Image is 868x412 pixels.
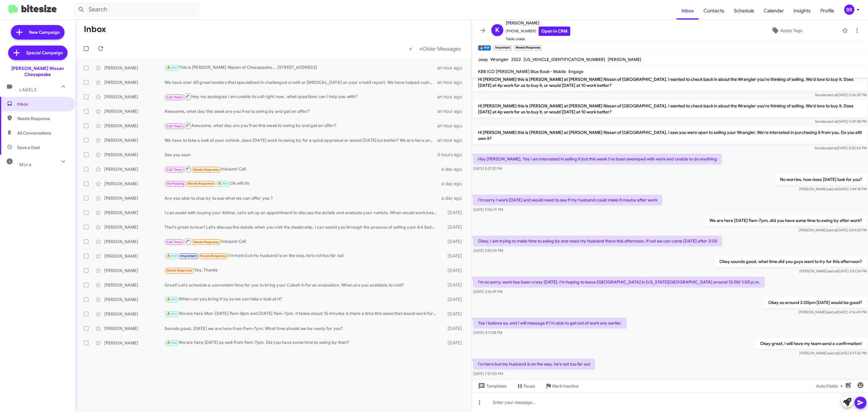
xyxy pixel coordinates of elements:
div: When can you bring it by so we can take a look at it? [165,296,440,303]
a: Open in CRM [539,27,570,36]
div: We are here Mon-[DATE] 9am-8pm and [DATE] 9am-7pm. It takes about 15 minutes is there a time this... [165,310,440,317]
span: Call Them [167,168,182,172]
span: [PERSON_NAME] [DATE] 2:04:23 PM [799,228,867,232]
div: This is [PERSON_NAME] Nissan of Chesapeake ... [STREET_ADDRESS] [165,64,437,71]
div: a day ago [440,195,467,201]
div: [PERSON_NAME] [104,166,165,172]
span: said at [826,310,837,314]
span: Apply Tags [780,25,802,36]
span: Important [181,254,197,258]
small: Important [493,45,511,51]
span: « [409,45,412,52]
div: a day ago [440,166,467,172]
p: Yes I believe so, and I will message if I'm able to get out of work any earlier. [473,318,627,328]
div: [PERSON_NAME] [104,79,165,85]
div: [PERSON_NAME] [104,282,165,288]
span: Insights [789,2,816,20]
div: [PERSON_NAME] [104,311,165,317]
p: Hey [PERSON_NAME]. Yes I am interested in selling it but this week I've been swamped with work an... [473,154,722,164]
a: Profile [816,2,839,20]
div: Hey my apologies I am unable to call right now., what questions can I help you with? [165,93,437,100]
span: [PERSON_NAME] [506,19,570,27]
span: Save a Deal [17,144,40,151]
p: Hi [PERSON_NAME] this is [PERSON_NAME] at [PERSON_NAME] Nissan of [GEOGRAPHIC_DATA]. I wanted to ... [473,74,867,91]
span: New Campaign [29,29,60,35]
small: 🔥 Hot [478,45,491,51]
span: Needs Response [200,254,226,258]
span: [PHONE_NUMBER] [506,27,570,36]
div: [PERSON_NAME] [104,210,165,216]
span: Templates [477,381,507,391]
div: [DATE] [440,253,467,259]
span: [PERSON_NAME] [DATE] 7:44:18 PM [799,187,867,191]
span: Needs Response [167,268,192,272]
p: Okay so around 2:00pm [DATE] would be good? [763,297,867,308]
span: Mark Inactive [552,381,579,391]
span: Needs Response [193,168,219,172]
span: [DATE] 2:30:49 PM [473,248,503,253]
p: I'm sorry I work [DATE] and would need to see if my husband could make it maybe after work [473,195,662,205]
span: [PERSON_NAME] [608,57,641,62]
span: Jeep [478,57,488,62]
a: Schedule [729,2,759,20]
button: Auto Fields [811,381,850,391]
span: Needs Response [17,116,68,122]
button: Previous [405,43,416,55]
span: said at [827,351,838,355]
div: [DATE] [440,282,467,288]
p: Okay sounds good, what time did you guys want to try for this afternoon? [715,256,867,267]
div: [DATE] [440,268,467,274]
a: Contacts [699,2,729,20]
span: KBB ICO [PERSON_NAME] Blue Book - Mobile [478,69,566,74]
div: Awesome, what day are you free this week to swing by and get an offer? [165,122,437,129]
div: Great! Let's schedule a convenient time for you to bring your Cobalt in for an evaluation. When a... [165,282,440,288]
div: Sounds good, [DATE] we are here from 9am-7pm. What time should we be ready for you? [165,325,440,331]
span: [DATE] 9:06:19 PM [473,207,503,212]
a: Calendar [759,2,789,20]
div: [PERSON_NAME] [104,296,165,303]
div: [DATE] [440,210,467,216]
span: said at [826,146,837,150]
p: I'm here but my husband is on the way, he's not too far out [473,359,595,369]
span: [DATE] 4:17:28 PM [473,330,502,335]
div: Inbound Call [165,238,440,245]
input: Search [73,2,200,17]
span: Needs Response [188,182,214,185]
a: New Campaign [11,25,64,40]
span: Needs Response [193,240,219,244]
div: [PERSON_NAME] [104,94,165,100]
div: Inbound Call [165,165,440,173]
div: Ok will do [165,180,440,187]
span: said at [827,228,837,232]
span: 🔥 Hot [167,66,177,70]
span: [PERSON_NAME] [DATE] 2:51:24 PM [799,269,867,273]
p: Hi [PERSON_NAME] this is [PERSON_NAME] at [PERSON_NAME] Nissan of [GEOGRAPHIC_DATA]. I saw you we... [473,127,867,144]
div: Are you able to stop by to see what we can offer you ? [165,195,440,201]
div: [PERSON_NAME] [104,137,165,143]
span: Inbox [677,2,699,20]
p: I'm so sorry, work has been crazy [DATE]. I'm hoping to leave [GEOGRAPHIC_DATA] in [US_STATE][GEO... [473,277,765,287]
div: [PERSON_NAME] [104,253,165,259]
span: [US_VEHICLE_IDENTIFICATION_NUMBER] [524,57,605,62]
span: [PERSON_NAME] [DATE] 4:16:40 PM [798,310,867,314]
div: Yes, Thanks [165,267,440,274]
span: More [19,162,32,167]
button: Templates [472,381,511,391]
span: Pause [524,381,535,391]
span: said at [827,269,838,273]
span: Inbox [17,101,68,107]
span: 🔥 Hot [218,182,228,185]
div: [DATE] [440,296,467,303]
span: 🔥 Hot [167,254,177,258]
button: Next [416,43,464,55]
span: 🔥 Hot [167,297,177,301]
div: [PERSON_NAME] [104,108,165,114]
div: [PERSON_NAME] [104,340,165,346]
button: Pause [511,381,540,391]
span: » [419,45,423,52]
span: Call Them [167,240,182,244]
button: BR [839,5,861,15]
div: [PERSON_NAME] [104,152,165,158]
